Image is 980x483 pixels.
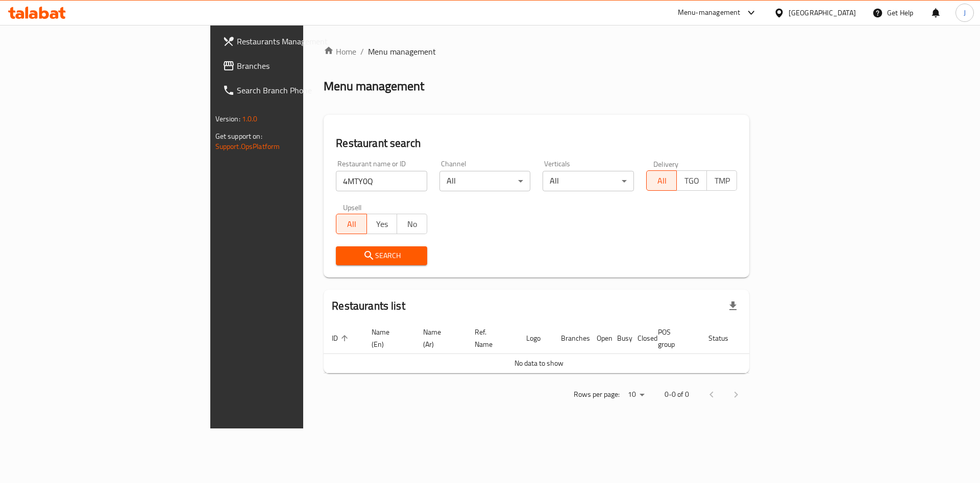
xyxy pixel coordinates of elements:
th: Branches [553,323,589,354]
div: Export file [721,294,745,318]
span: Version: [215,112,240,125]
span: J [964,7,966,18]
p: 0-0 of 0 [665,388,689,401]
p: Rows per page: [574,388,620,401]
span: Name (Ar) [423,326,454,350]
span: TGO [681,173,703,188]
span: 1.0.0 [242,112,258,125]
span: POS group [658,326,688,350]
div: All [543,171,634,191]
input: Search for restaurant name or ID.. [336,171,427,191]
span: ID [332,332,351,344]
button: All [646,170,677,191]
button: TMP [706,170,737,191]
nav: breadcrumb [324,45,749,58]
th: Busy [609,323,629,354]
span: Status [708,332,742,344]
th: Closed [629,323,650,354]
button: TGO [676,170,707,191]
div: All [439,171,531,191]
span: Name (En) [372,326,403,350]
span: No data to show [514,357,563,370]
div: [GEOGRAPHIC_DATA] [789,7,856,18]
label: Upsell [343,204,362,211]
table: enhanced table [324,323,789,373]
span: Get support on: [215,130,262,143]
a: Restaurants Management [214,29,374,54]
span: Yes [371,217,393,232]
span: Menu management [368,45,436,58]
th: Open [589,323,609,354]
span: Search [344,249,419,262]
button: All [336,214,366,234]
a: Support.OpsPlatform [215,140,280,153]
h2: Restaurant search [336,136,737,151]
span: TMP [711,173,733,188]
button: Yes [366,214,397,234]
th: Logo [518,323,553,354]
h2: Menu management [324,78,424,94]
span: Search Branch Phone [237,84,366,96]
button: No [397,214,427,234]
span: Restaurants Management [237,35,366,47]
a: Search Branch Phone [214,78,374,103]
div: Rows per page: [624,387,648,402]
span: All [651,173,673,188]
span: Ref. Name [475,326,506,350]
span: No [401,217,423,232]
a: Branches [214,54,374,78]
button: Search [336,246,427,265]
span: All [340,217,362,232]
div: Menu-management [678,7,741,19]
span: Branches [237,60,366,72]
label: Delivery [653,160,679,167]
h2: Restaurants list [332,298,405,314]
